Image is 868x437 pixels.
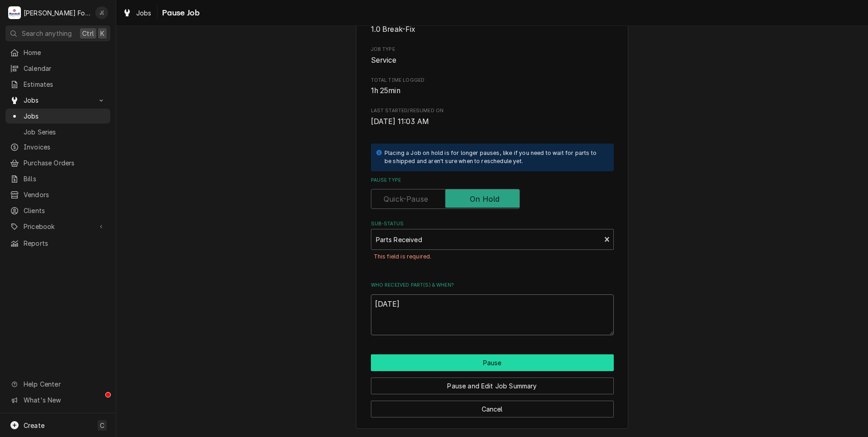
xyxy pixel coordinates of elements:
[95,6,108,19] div: Jeff Debigare (109)'s Avatar
[100,29,104,38] span: K
[371,282,614,335] div: Who received part(s) & when?
[371,177,614,209] div: Pause Type
[371,56,397,65] span: Service
[371,24,614,35] span: Service Type
[371,46,614,65] div: Job Type
[371,250,614,264] div: Field Errors
[371,282,614,289] label: Who received part(s) & when?
[5,61,110,76] a: Calendar
[24,174,106,184] span: Bills
[24,206,106,215] span: Clients
[24,111,106,121] span: Jobs
[8,6,21,19] div: M
[371,220,614,228] label: Sub-Status
[371,107,614,114] span: Last Started/Resumed On
[5,219,110,234] a: Go to Pricebook
[95,6,108,19] div: J(
[371,394,614,417] div: Button Group Row
[24,238,106,248] span: Reports
[371,107,614,127] div: Last Started/Resumed On
[371,117,429,126] span: [DATE] 11:03 AM
[24,142,106,152] span: Invoices
[371,371,614,394] div: Button Group Row
[5,187,110,202] a: Vendors
[371,354,614,371] button: Pause
[371,85,614,96] span: Total Time Logged
[5,124,110,139] a: Job Series
[5,25,110,41] button: Search anythingCtrlK
[136,8,152,18] span: Jobs
[385,149,605,166] div: Placing a Job on hold is for longer pauses, like if you need to wait for parts to be shipped and ...
[5,236,110,251] a: Reports
[24,127,106,137] span: Job Series
[22,29,72,38] span: Search anything
[371,354,614,371] div: Button Group Row
[371,377,614,394] button: Pause and Edit Job Summary
[24,8,90,18] div: [PERSON_NAME] Food Equipment Service
[371,25,416,34] span: 1.0 Break-Fix
[5,45,110,60] a: Home
[5,155,110,170] a: Purchase Orders
[24,158,106,168] span: Purchase Orders
[371,294,614,335] textarea: [DATE]
[371,77,614,96] div: Total Time Logged
[24,95,92,105] span: Jobs
[82,29,94,38] span: Ctrl
[5,171,110,186] a: Bills
[371,116,614,127] span: Last Started/Resumed On
[5,377,110,392] a: Go to Help Center
[371,46,614,53] span: Job Type
[5,203,110,218] a: Clients
[24,48,106,57] span: Home
[24,190,106,199] span: Vendors
[24,395,105,405] span: What's New
[371,77,614,84] span: Total Time Logged
[5,392,110,407] a: Go to What's New
[24,379,105,389] span: Help Center
[119,5,155,20] a: Jobs
[5,77,110,92] a: Estimates
[5,93,110,108] a: Go to Jobs
[371,354,614,417] div: Button Group
[371,220,614,271] div: Sub-Status
[371,55,614,66] span: Job Type
[24,222,92,231] span: Pricebook
[24,79,106,89] span: Estimates
[100,421,104,430] span: C
[5,109,110,124] a: Jobs
[8,6,21,19] div: Marshall Food Equipment Service's Avatar
[371,401,614,417] button: Cancel
[24,422,44,429] span: Create
[371,177,614,184] label: Pause Type
[159,7,200,19] span: Pause Job
[24,64,106,73] span: Calendar
[371,86,400,95] span: 1h 25min
[5,139,110,154] a: Invoices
